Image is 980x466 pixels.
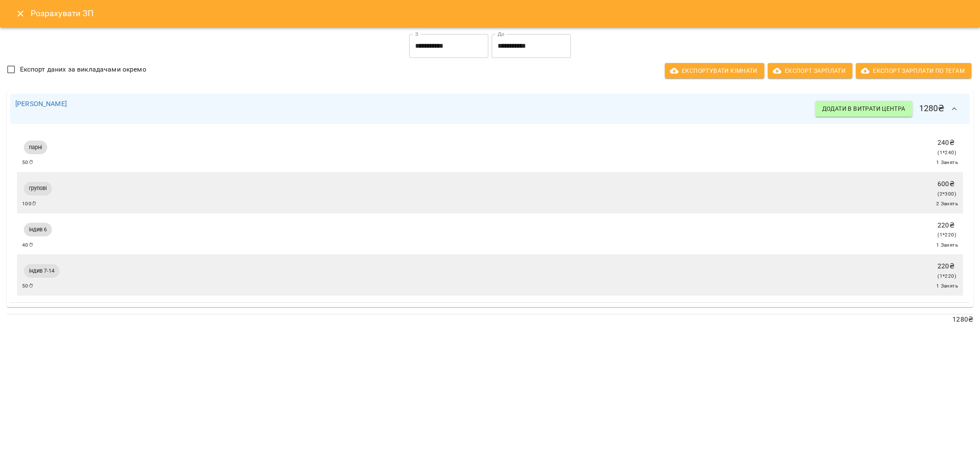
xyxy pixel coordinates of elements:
span: Додати в витрати центра [822,104,906,114]
span: ( 1 * 220 ) [937,273,956,279]
p: 220 ₴ [937,220,956,230]
span: 100 ⏱ [22,200,37,208]
span: 1 Занять [936,241,958,250]
button: Close [10,3,31,24]
span: індив 6 [24,226,52,233]
span: 2 Занять [936,200,958,208]
span: групові [24,184,52,192]
button: Додати в витрати центра [815,101,912,116]
span: 40 ⏱ [22,241,34,250]
span: Експорт Зарплати [775,66,846,76]
span: 1 Занять [936,158,958,167]
span: 50 ⏱ [22,282,34,291]
span: індив 7-14 [24,267,60,275]
h6: Розрахувати ЗП [31,7,970,20]
span: ( 1 * 240 ) [937,150,956,155]
p: 1280 ₴ [7,314,973,325]
button: Експорт Зарплати [768,63,852,78]
button: Експортувати кімнати [665,63,764,78]
p: 600 ₴ [937,179,956,189]
span: парні [24,144,47,151]
p: 220 ₴ [937,261,956,271]
span: Експортувати кімнати [672,66,758,76]
h6: 1280 ₴ [815,99,965,119]
p: 240 ₴ [937,138,956,148]
span: Експорт Зарплати по тегам [863,66,965,76]
span: 50 ⏱ [22,158,34,167]
a: [PERSON_NAME] [15,100,67,108]
button: Експорт Зарплати по тегам [856,63,971,78]
span: Експорт даних за викладачами окремо [20,64,146,75]
span: 1 Занять [936,282,958,291]
span: ( 2 * 300 ) [937,191,956,197]
span: ( 1 * 220 ) [937,232,956,238]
